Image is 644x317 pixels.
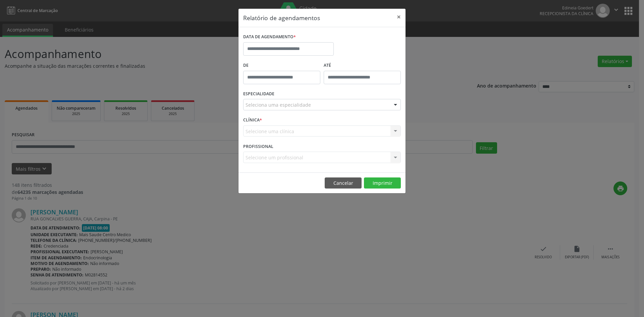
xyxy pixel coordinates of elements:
span: Seleciona uma especialidade [246,101,311,108]
button: Cancelar [325,177,362,189]
label: DATA DE AGENDAMENTO [243,32,296,42]
label: ATÉ [324,60,401,71]
label: CLÍNICA [243,115,262,125]
h5: Relatório de agendamentos [243,13,320,22]
label: ESPECIALIDADE [243,89,274,99]
label: De [243,60,320,71]
label: PROFISSIONAL [243,141,273,152]
button: Close [392,9,406,25]
button: Imprimir [364,177,401,189]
